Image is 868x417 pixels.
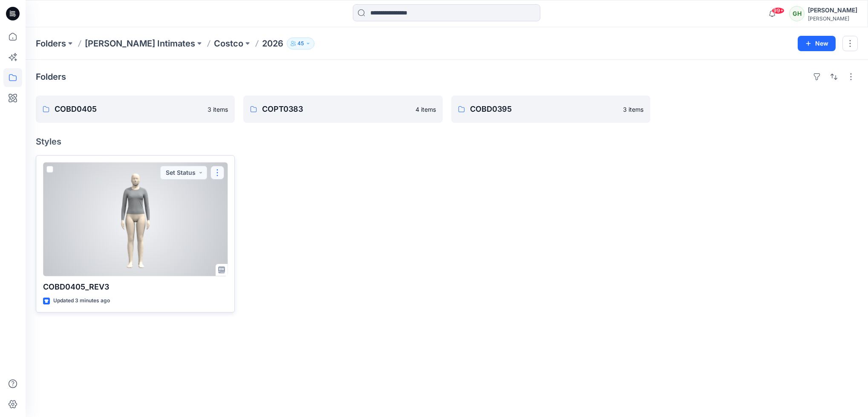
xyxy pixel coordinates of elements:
[43,281,228,293] p: COBD0405_REV3
[262,103,410,115] p: COPT0383
[55,103,202,115] p: COBD0405
[214,38,243,49] a: Costco
[36,38,66,49] a: Folders
[789,6,805,21] div: GH
[623,105,643,114] p: 3 items
[798,36,836,51] button: New
[85,38,195,49] a: [PERSON_NAME] Intimates
[287,38,314,49] button: 45
[470,103,618,115] p: COBD0395
[808,15,857,22] div: [PERSON_NAME]
[262,38,283,49] p: 2026
[297,39,304,48] p: 45
[243,96,442,123] a: COPT03834 items
[36,72,66,82] h4: Folders
[772,7,784,14] span: 99+
[451,96,650,123] a: COBD03953 items
[415,105,436,114] p: 4 items
[43,162,228,276] a: COBD0405_REV3
[53,296,110,305] p: Updated 3 minutes ago
[808,5,857,15] div: [PERSON_NAME]
[36,96,235,123] a: COBD04053 items
[36,136,858,147] h4: Styles
[208,105,228,114] p: 3 items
